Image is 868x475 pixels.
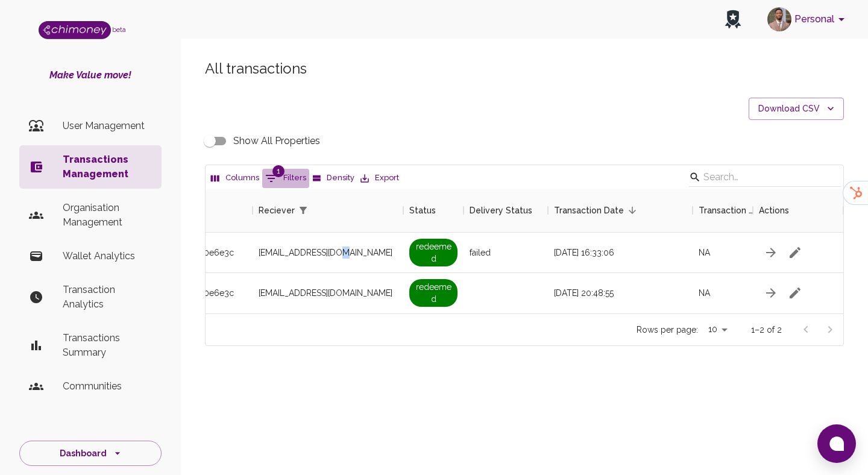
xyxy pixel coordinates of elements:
div: [DATE] 16:33:06 [548,233,693,273]
p: Transactions Summary [63,331,152,360]
p: Transaction Analytics [63,283,152,312]
span: Show All Properties [233,134,320,148]
div: Initiator [60,189,253,232]
div: Transaction payment Method [699,189,753,232]
button: account of current user [763,4,854,35]
button: Export [357,169,402,187]
div: 10 [703,321,732,338]
div: Search [689,168,841,189]
button: Show filters [262,169,309,188]
button: Download CSV [749,98,844,120]
span: [EMAIL_ADDRESS][DOMAIN_NAME] [259,287,392,299]
div: Delivery Status [464,189,548,232]
div: failed [464,233,548,273]
div: Transaction Date [554,189,624,232]
div: Reciever [259,189,295,232]
div: NA [693,273,753,313]
button: Density [309,169,357,187]
button: Dashboard [19,441,162,467]
div: [DATE] 20:48:55 [548,273,693,313]
span: redeemed [409,239,458,266]
p: Rows per page: [637,324,698,336]
img: avatar [767,7,791,31]
div: Actions [753,189,843,232]
button: Open chat window [817,424,856,463]
div: 1 active filter [295,202,312,219]
p: User Management [63,119,152,133]
button: Show filters [295,202,312,219]
button: Select columns [208,169,262,187]
p: Transactions Management [63,153,152,181]
p: Communities [63,379,152,394]
div: Transaction payment Method [693,189,753,232]
img: Logo [39,21,111,39]
div: Status [409,189,436,232]
div: Reciever [253,189,403,232]
div: Actions [759,189,789,232]
span: [EMAIL_ADDRESS][DOMAIN_NAME] [259,247,392,259]
span: 1 [272,165,285,177]
p: Wallet Analytics [63,249,152,263]
span: beta [112,26,126,33]
p: Organisation Management [63,201,152,230]
button: Sort [312,202,329,219]
button: Sort [624,202,641,219]
span: redeemed [409,279,458,307]
div: Transaction Date [548,189,693,232]
div: NA [693,233,753,273]
input: Search… [703,168,823,187]
div: Status [403,189,464,232]
p: 1–2 of 2 [751,324,782,336]
h5: All transactions [205,59,844,78]
div: Delivery Status [470,189,532,232]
